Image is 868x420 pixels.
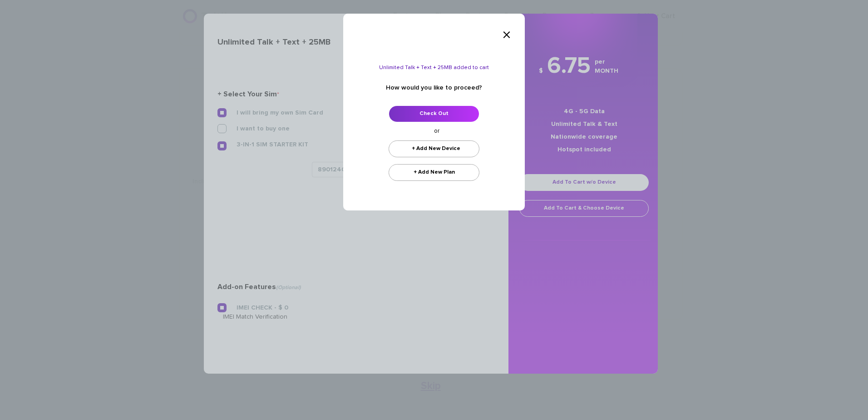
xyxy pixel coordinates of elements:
a: + Add New Plan [389,164,479,181]
span: × [502,26,511,45]
a: + Add New Device [389,140,479,157]
h5: How would you like to proceed? [364,85,504,91]
h6: Unlimited Talk + Text + 25MB added to cart [364,65,504,71]
button: Close [498,22,516,49]
a: Check Out [389,105,479,122]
